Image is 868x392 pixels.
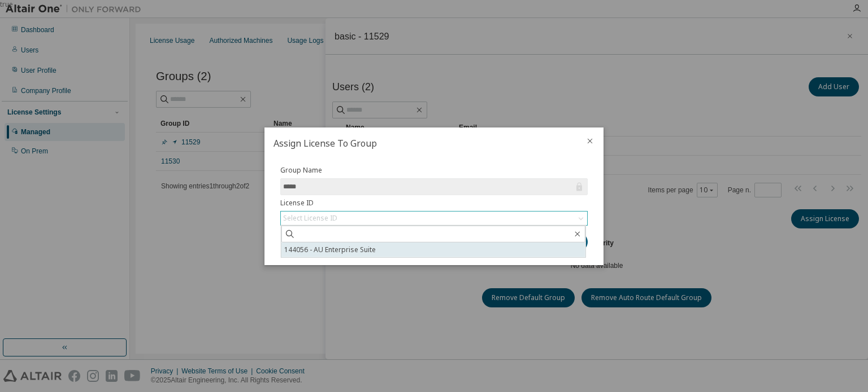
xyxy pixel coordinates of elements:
h2: Assign License To Group [264,127,576,159]
div: Select License ID [283,214,337,223]
button: close [585,136,594,146]
label: Group Name [280,166,588,175]
label: License ID [280,199,588,208]
li: 144056 - AU Enterprise Suite [281,242,585,257]
div: Select License ID [281,212,587,225]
